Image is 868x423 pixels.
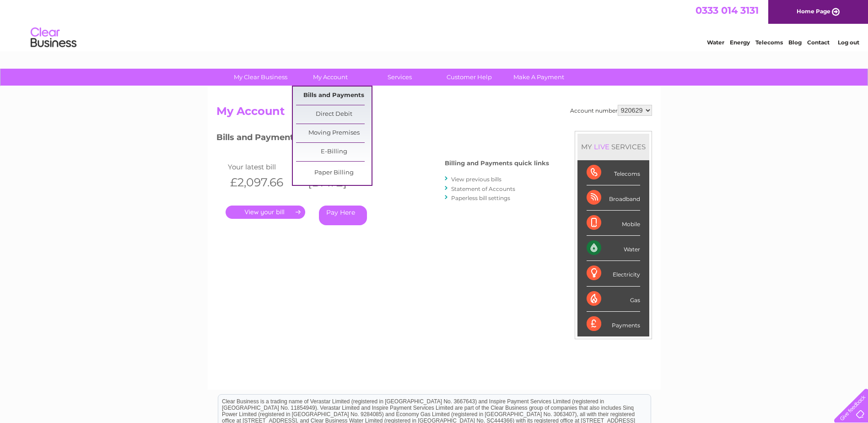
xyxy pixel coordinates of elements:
a: Energy [730,39,750,46]
div: Account number [570,105,652,116]
img: logo.png [30,24,77,52]
div: Telecoms [587,160,640,185]
a: Water [707,39,724,46]
a: 0333 014 3131 [695,5,759,16]
a: Statement of Accounts [451,185,515,192]
a: My Account [292,69,368,86]
td: Your latest bill [226,161,303,173]
div: Mobile [587,211,640,236]
th: £2,097.66 [226,173,303,192]
a: Make A Payment [501,69,577,86]
div: Water [587,236,640,261]
a: Log out [838,39,859,46]
div: Electricity [587,261,640,286]
a: Pay Here [319,206,367,225]
a: Paperless bill settings [451,195,510,201]
h4: Billing and Payments quick links [445,160,549,167]
a: Paper Billing [296,164,372,182]
div: Payments [587,312,640,336]
div: MY SERVICES [577,134,649,160]
a: My Clear Business [223,69,298,86]
div: Clear Business is a trading name of Verastar Limited (registered in [GEOGRAPHIC_DATA] No. 3667643... [218,5,651,44]
div: LIVE [592,142,611,151]
a: Blog [788,39,802,46]
a: Services [362,69,437,86]
a: E-Billing [296,143,372,161]
div: Broadband [587,185,640,211]
h2: My Account [216,105,652,122]
a: Direct Debit [296,105,372,124]
a: View previous bills [451,176,501,183]
a: Contact [807,39,830,46]
a: . [226,206,305,219]
a: Telecoms [755,39,783,46]
a: Moving Premises [296,124,372,142]
a: Customer Help [431,69,507,86]
h3: Bills and Payments [216,131,549,147]
a: Bills and Payments [296,87,372,105]
div: Gas [587,287,640,312]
